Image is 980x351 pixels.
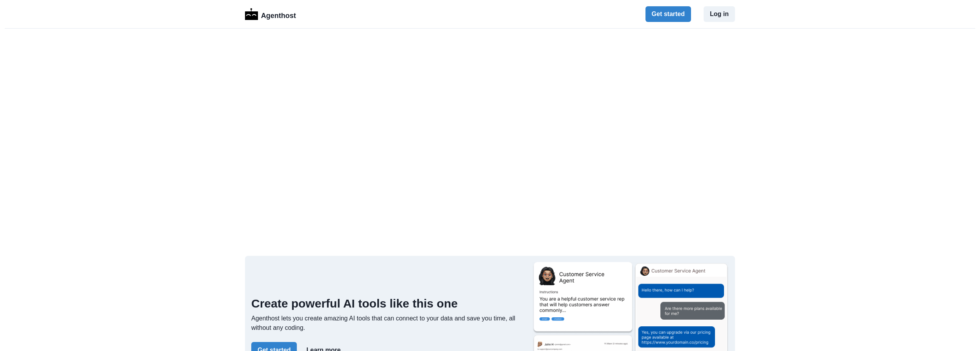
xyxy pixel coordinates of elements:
[645,6,691,22] button: Get started
[251,314,526,333] p: Agenthost lets you create amazing AI tools that can connect to your data and save you time, all w...
[261,7,296,21] p: Agenthost
[245,44,735,240] iframe: Team Name Generator
[245,8,258,20] img: Logo
[251,297,526,311] h2: Create powerful AI tools like this one
[704,6,735,22] button: Log in
[245,7,296,21] a: LogoAgenthost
